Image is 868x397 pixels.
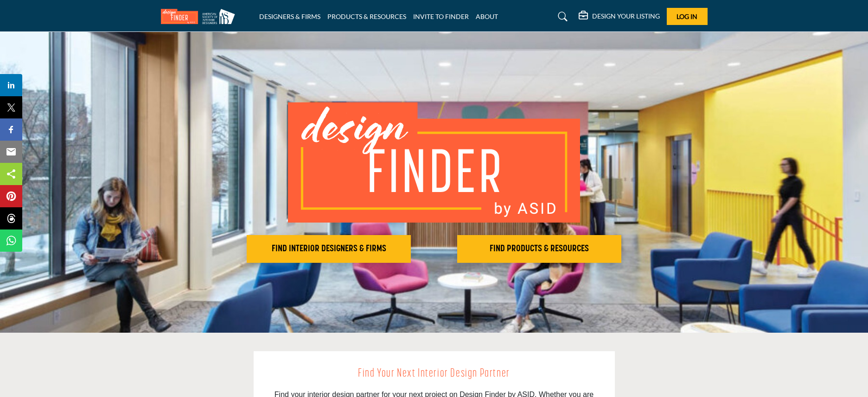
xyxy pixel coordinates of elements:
[579,11,660,22] div: DESIGN YOUR LISTING
[327,12,406,20] a: PRODUCTS & RESOURCES
[476,12,498,20] a: ABOUT
[549,9,574,24] a: Search
[161,9,240,24] img: Site Logo
[274,365,594,383] h2: Find Your Next Interior Design Partner
[592,12,660,20] h5: DESIGN YOUR LISTING
[413,12,469,20] a: INVITE TO FINDER
[667,8,708,25] button: Log In
[288,102,580,223] img: image
[460,243,619,254] h2: FIND PRODUCTS & RESOURCES
[259,12,320,20] a: DESIGNERS & FIRMS
[677,12,697,20] span: Log In
[457,235,621,263] button: FIND PRODUCTS & RESOURCES
[247,235,411,263] button: FIND INTERIOR DESIGNERS & FIRMS
[249,243,408,254] h2: FIND INTERIOR DESIGNERS & FIRMS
